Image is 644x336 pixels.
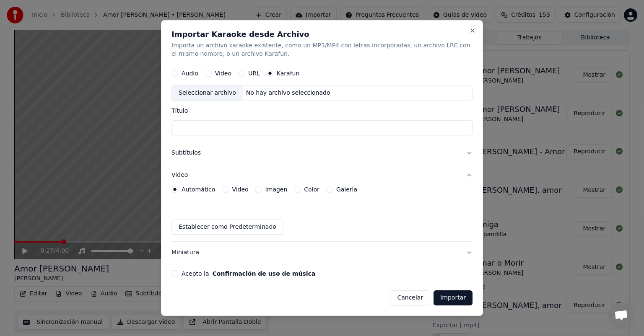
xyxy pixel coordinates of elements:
label: Imagen [265,186,288,192]
h2: Importar Karaoke desde Archivo [171,31,473,38]
button: Acepto la [213,271,316,277]
label: Audio [182,70,198,76]
label: Automático [182,186,215,192]
button: Video [171,164,473,186]
div: No hay archivo seleccionado [243,89,334,97]
label: Acepto la [182,271,315,277]
div: Seleccionar archivo [172,85,243,101]
label: Karafun [277,70,300,76]
button: Cancelar [390,290,430,305]
label: Título [171,108,473,114]
div: Video [171,186,473,241]
p: Importa un archivo karaoke existente, como un MP3/MP4 con letras incorporadas, un archivo LRC con... [171,41,473,58]
button: Miniatura [171,242,473,264]
label: Color [304,186,319,192]
label: Video [215,70,231,76]
label: URL [248,70,260,76]
button: Subtítulos [171,142,473,164]
label: Galería [336,186,357,192]
label: Video [232,186,248,192]
button: Establecer como Predeterminado [171,220,283,235]
button: Importar [434,290,473,305]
